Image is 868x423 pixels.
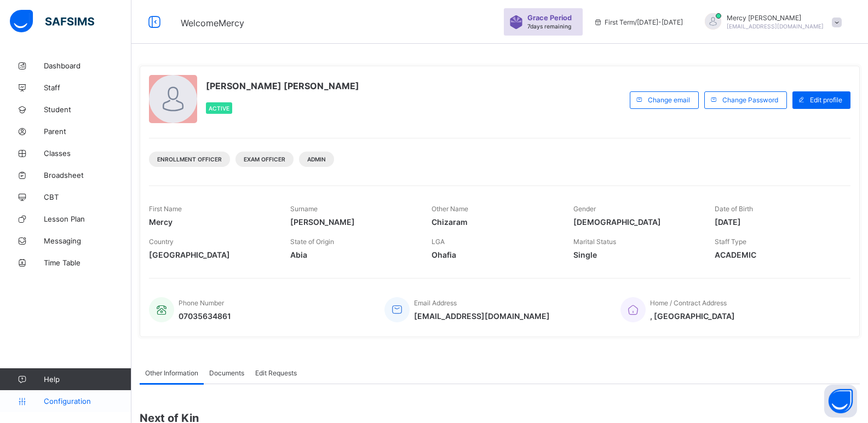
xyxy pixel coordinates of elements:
span: session/term information [594,18,683,26]
span: Marital Status [573,237,616,246]
span: Date of Birth [715,205,753,213]
span: Messaging [44,236,131,245]
span: Other Information [145,369,198,377]
span: Country [149,237,174,246]
span: Edit profile [810,96,842,104]
span: Staff [44,83,131,92]
span: Home / Contract Address [650,299,727,307]
span: Help [44,375,131,384]
span: Broadsheet [44,171,131,179]
span: LGA [432,237,445,246]
span: CBT [44,193,131,201]
span: Email Address [414,299,457,307]
img: safsims [10,10,94,33]
span: Grace Period [527,14,572,22]
span: Active [209,105,229,112]
span: Mercy [PERSON_NAME] [727,14,824,22]
span: Edit Requests [255,369,297,377]
span: 7 days remaining [527,23,571,30]
span: Enrollment Officer [157,156,222,163]
span: Classes [44,149,131,158]
span: Staff Type [715,237,746,246]
span: Exam Officer [244,156,285,163]
span: , [GEOGRAPHIC_DATA] [650,311,735,321]
span: [EMAIL_ADDRESS][DOMAIN_NAME] [414,311,550,321]
span: Surname [290,205,318,213]
span: Phone Number [179,299,224,307]
img: sticker-purple.71386a28dfed39d6af7621340158ba97.svg [509,15,523,29]
span: Change email [648,96,690,104]
span: Parent [44,127,131,136]
span: Student [44,105,131,114]
span: [DATE] [715,217,840,227]
span: ACADEMIC [715,250,840,259]
span: Single [573,250,698,259]
span: Documents [209,369,244,377]
span: Other Name [432,205,468,213]
span: Abia [290,250,415,259]
div: MercyKenneth [694,13,847,31]
span: [DEMOGRAPHIC_DATA] [573,217,698,227]
span: Gender [573,205,596,213]
span: Welcome Mercy [181,18,244,28]
span: [PERSON_NAME] [290,217,415,227]
span: Configuration [44,397,131,405]
span: Ohafia [432,250,556,259]
button: Open asap [824,385,857,418]
span: Change Password [722,96,778,104]
span: [PERSON_NAME] [PERSON_NAME] [206,80,359,91]
span: Admin [307,156,326,163]
span: State of Origin [290,237,334,246]
span: 07035634861 [179,311,231,321]
span: [GEOGRAPHIC_DATA] [149,250,274,259]
span: [EMAIL_ADDRESS][DOMAIN_NAME] [727,23,824,30]
span: Dashboard [44,61,131,70]
span: Time Table [44,258,131,267]
span: First Name [149,205,182,213]
span: Mercy [149,217,274,227]
span: Lesson Plan [44,215,131,223]
span: Chizaram [432,217,556,227]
